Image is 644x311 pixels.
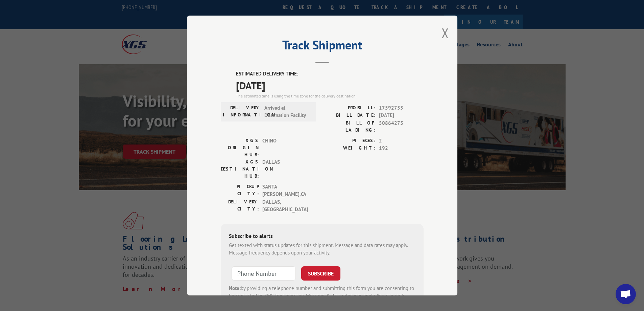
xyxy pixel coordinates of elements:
span: Arrived at Destination Facility [264,104,310,119]
label: BILL DATE: [322,112,376,119]
a: Open chat [616,284,636,304]
label: DELIVERY INFORMATION: [223,104,261,119]
input: Phone Number [232,266,296,281]
span: 50864275 [379,119,424,134]
span: CHINO [262,137,308,158]
span: DALLAS , [GEOGRAPHIC_DATA] [262,198,308,214]
label: PROBILL: [322,104,376,112]
h2: Track Shipment [221,40,424,53]
label: BILL OF LADING: [322,119,376,134]
label: PICKUP CITY: [221,183,259,198]
span: 192 [379,145,424,152]
button: Close modal [442,24,449,42]
label: WEIGHT: [322,145,376,152]
strong: Note: [229,285,241,291]
label: XGS ORIGIN HUB: [221,137,259,158]
label: DELIVERY CITY: [221,198,259,214]
span: [DATE] [379,112,424,119]
div: Subscribe to alerts [229,232,415,242]
span: SANTA [PERSON_NAME] , CA [262,183,308,198]
span: [DATE] [236,78,424,93]
label: PIECES: [322,137,376,145]
label: XGS DESTINATION HUB: [221,158,259,180]
label: ESTIMATED DELIVERY TIME: [236,70,424,78]
div: by providing a telephone number and submitting this form you are consenting to be contacted by SM... [229,285,415,308]
span: 2 [379,137,424,145]
div: Get texted with status updates for this shipment. Message and data rates may apply. Message frequ... [229,242,415,257]
div: The estimated time is using the time zone for the delivery destination. [236,93,424,99]
button: SUBSCRIBE [301,266,340,281]
span: 17592755 [379,104,424,112]
span: DALLAS [262,158,308,180]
